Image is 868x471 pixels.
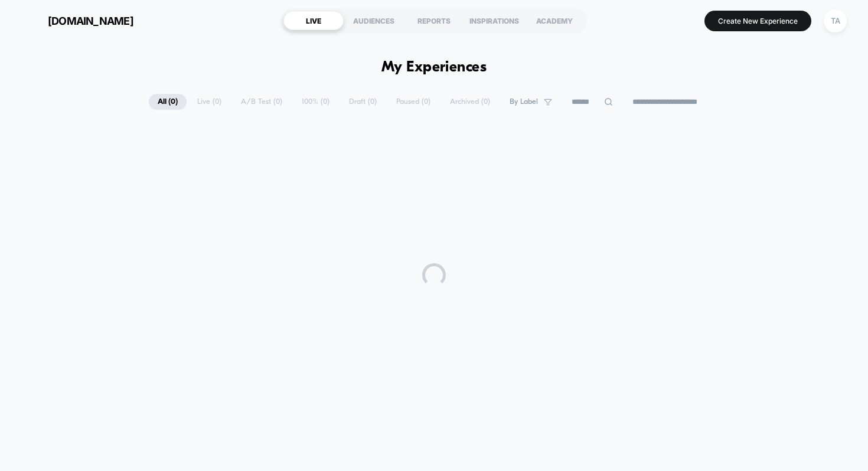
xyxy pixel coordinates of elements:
span: By Label [510,97,538,106]
span: All ( 0 ) [149,94,187,110]
button: TA [820,9,850,33]
button: [DOMAIN_NAME] [18,11,137,30]
h1: My Experiences [381,59,487,76]
button: Create New Experience [704,11,811,31]
div: LIVE [283,11,344,30]
span: [DOMAIN_NAME] [48,15,133,27]
div: REPORTS [404,11,464,30]
div: INSPIRATIONS [464,11,524,30]
div: AUDIENCES [344,11,404,30]
div: TA [824,9,847,32]
div: ACADEMY [524,11,585,30]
